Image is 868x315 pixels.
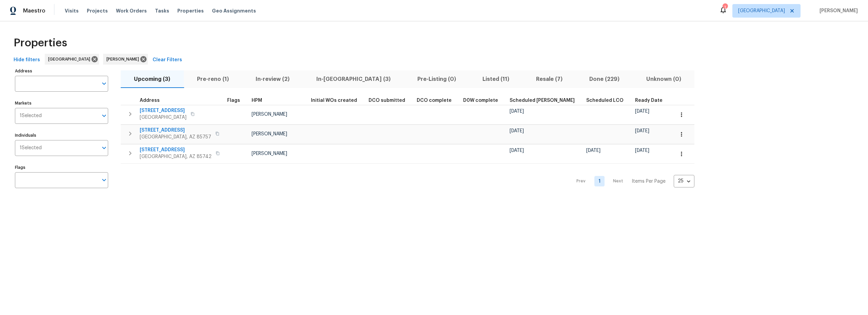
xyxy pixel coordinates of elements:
span: Flags [227,98,240,103]
label: Markets [15,101,108,105]
span: 1 Selected [20,145,42,151]
div: [PERSON_NAME] [103,54,148,65]
button: Clear Filters [150,54,185,66]
span: [PERSON_NAME] [252,132,287,136]
span: [DATE] [635,148,649,153]
span: Visits [65,7,79,14]
span: Projects [87,7,108,14]
span: Properties [14,40,67,46]
button: Hide filters [11,54,43,66]
div: 1 [723,4,727,11]
span: [PERSON_NAME] [252,112,287,117]
span: D0W complete [463,98,498,103]
button: Open [99,175,109,185]
span: Pre-Listing (0) [408,74,465,84]
span: Done (229) [580,74,629,84]
button: Open [99,79,109,88]
span: [DATE] [510,129,524,133]
span: Upcoming (3) [125,74,180,84]
span: [STREET_ADDRESS] [140,107,186,114]
span: In-review (2) [246,74,299,84]
span: [DATE] [586,148,600,153]
span: Work Orders [116,7,147,14]
span: [GEOGRAPHIC_DATA] [140,114,186,121]
span: HPM [252,98,262,103]
span: [GEOGRAPHIC_DATA] [738,7,785,14]
span: [STREET_ADDRESS] [140,147,212,153]
span: In-[GEOGRAPHIC_DATA] (3) [307,74,400,84]
button: Open [99,111,109,120]
span: Resale (7) [527,74,572,84]
span: Tasks [155,8,169,13]
span: [DATE] [510,109,524,114]
span: Address [140,98,160,103]
span: [DATE] [510,148,524,153]
span: Geo Assignments [212,7,256,14]
span: [STREET_ADDRESS] [140,127,211,134]
span: [PERSON_NAME] [106,56,142,63]
span: Properties [177,7,204,14]
div: [GEOGRAPHIC_DATA] [45,54,99,65]
span: [GEOGRAPHIC_DATA], AZ 85757 [140,134,211,140]
span: 1 Selected [20,113,42,119]
a: Goto page 1 [594,176,605,186]
span: DCO complete [417,98,452,103]
span: Scheduled LCO [586,98,624,103]
span: [PERSON_NAME] [817,7,858,14]
span: Unknown (0) [637,74,690,84]
span: Scheduled [PERSON_NAME] [510,98,575,103]
span: Hide filters [14,56,40,64]
button: Open [99,143,109,153]
label: Individuals [15,133,108,137]
span: Maestro [23,7,45,14]
label: Address [15,69,108,73]
span: Listed (11) [473,74,519,84]
span: Clear Filters [153,56,182,64]
span: [DATE] [635,109,649,114]
span: [DATE] [635,129,649,133]
nav: Pagination Navigation [570,168,694,195]
span: DCO submitted [369,98,405,103]
label: Flags [15,165,108,170]
span: Pre-reno (1) [188,74,238,84]
span: Initial WOs created [311,98,357,103]
span: [GEOGRAPHIC_DATA], AZ 85742 [140,153,212,160]
span: [PERSON_NAME] [252,151,287,156]
span: Ready Date [635,98,663,103]
span: [GEOGRAPHIC_DATA] [48,56,93,63]
p: Items Per Page [632,178,666,185]
div: 25 [674,172,694,190]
